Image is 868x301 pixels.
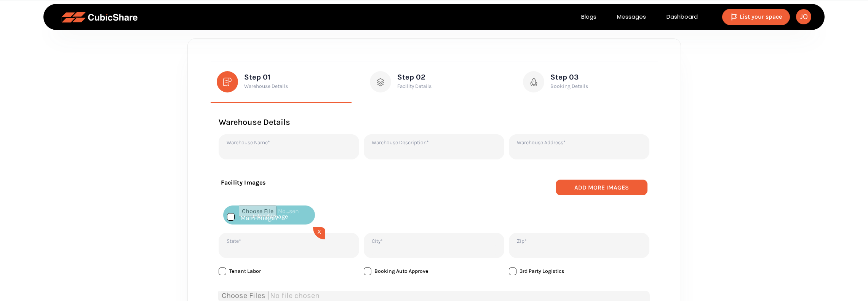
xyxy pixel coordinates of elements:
a: Step 03 Booking Details [517,68,658,102]
a: Dashboard [656,13,708,21]
label: City* [372,238,383,244]
span: Step 02 [397,73,432,82]
label: Warehouse Name* [227,139,270,146]
a: Step 02 Facility Details [364,68,505,102]
h3: Warehouse details [219,118,650,127]
img: Stack.png [376,78,385,87]
img: Rocket.png [529,78,539,87]
span: Warehouse Details [244,82,288,91]
label: Warehouse Address* [517,139,566,146]
button: Add More Images [556,180,647,195]
label: 3rd Party Logistics [509,268,564,275]
a: Messages [607,13,656,21]
span: X [313,227,325,239]
span: Facility Details [397,82,432,91]
span: List your space [740,13,782,20]
span: Booking Details [550,82,588,91]
a: Blogs [571,13,607,21]
h4: Facility Images [221,178,266,187]
label: Main Image? [227,213,321,223]
img: receipt-item.png [223,77,232,86]
span: Step 01 [244,73,288,82]
label: Warehouse Description* [372,139,429,146]
label: State* [227,238,241,244]
img: flag-icon.png [730,13,738,21]
label: Booking Auto Approve [364,268,428,275]
a: Step 01 Warehouse Details [211,68,352,103]
a: List your space [722,9,790,25]
button: jo [796,9,811,24]
span: Step 03 [550,73,588,82]
label: Tenant Labor [219,268,261,275]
